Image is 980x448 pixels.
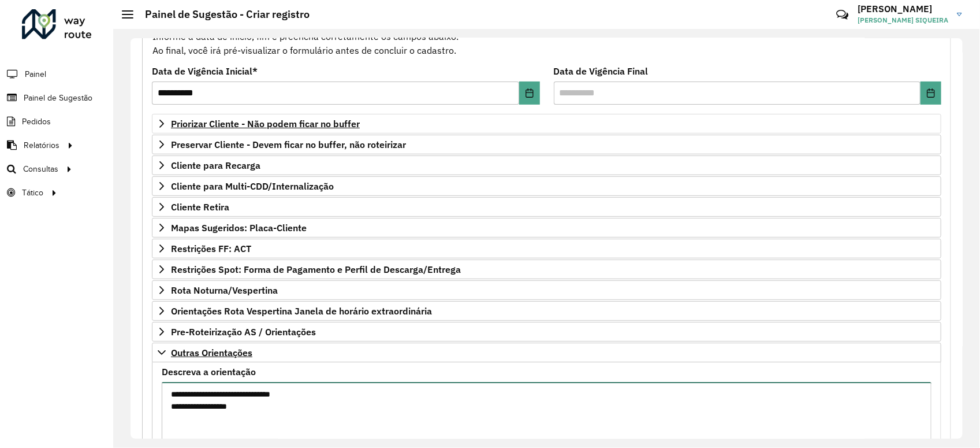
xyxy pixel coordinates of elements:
[22,187,43,199] span: Tático
[171,327,316,336] span: Pre-Roteirização AS / Orientações
[171,140,406,149] span: Preservar Cliente - Devem ficar no buffer, não roteirizar
[152,280,941,300] a: Rota Noturna/Vespertina
[152,64,258,78] label: Data de Vigência Inicial
[858,3,948,14] h3: [PERSON_NAME]
[152,135,941,154] a: Preservar Cliente - Devem ficar no buffer, não roteirizar
[171,202,229,212] span: Cliente Retira
[858,15,948,25] span: [PERSON_NAME] SIQUEIRA
[171,306,432,316] span: Orientações Rota Vespertina Janela de horário extraordinária
[152,155,941,175] a: Cliente para Recarga
[171,286,278,295] span: Rota Noturna/Vespertina
[152,322,941,342] a: Pre-Roteirização AS / Orientações
[171,265,461,274] span: Restrições Spot: Forma de Pagamento e Perfil de Descarga/Entrega
[133,8,310,21] h2: Painel de Sugestão - Criar registro
[25,68,46,80] span: Painel
[24,92,92,104] span: Painel de Sugestão
[162,365,256,379] label: Descreva a orientação
[921,82,941,105] button: Choose Date
[171,348,252,357] span: Outras Orientações
[152,343,941,362] a: Outras Orientações
[152,218,941,238] a: Mapas Sugeridos: Placa-Cliente
[22,116,51,128] span: Pedidos
[171,119,360,128] span: Priorizar Cliente - Não podem ficar no buffer
[171,161,260,170] span: Cliente para Recarga
[152,301,941,321] a: Orientações Rota Vespertina Janela de horário extraordinária
[830,2,855,27] a: Contato Rápido
[519,82,540,105] button: Choose Date
[152,239,941,258] a: Restrições FF: ACT
[152,176,941,196] a: Cliente para Multi-CDD/Internalização
[171,182,334,191] span: Cliente para Multi-CDD/Internalização
[152,114,941,134] a: Priorizar Cliente - Não podem ficar no buffer
[152,197,941,217] a: Cliente Retira
[152,260,941,279] a: Restrições Spot: Forma de Pagamento e Perfil de Descarga/Entrega
[171,244,251,253] span: Restrições FF: ACT
[554,64,649,78] label: Data de Vigência Final
[23,163,58,175] span: Consultas
[171,223,307,232] span: Mapas Sugeridos: Placa-Cliente
[24,139,59,151] span: Relatórios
